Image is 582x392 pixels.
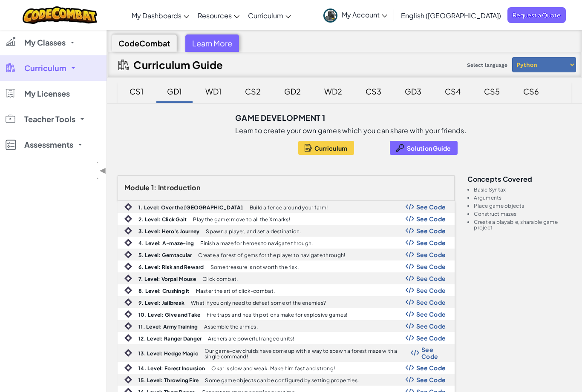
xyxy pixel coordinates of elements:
a: Request a Quote [507,7,566,23]
img: IconIntro.svg [124,322,132,330]
img: IconIntro.svg [124,364,132,372]
p: Archers are powerful ranged units! [208,336,294,341]
a: 13. Level: Hedge Magic Our game-dev druids have come up with a way to spawn a forest maze with a ... [118,344,455,362]
li: Arguments [474,195,571,200]
p: Build a fence around your farm! [250,205,328,210]
b: 1. Level: Over the [GEOGRAPHIC_DATA] [138,204,243,211]
img: IconIntro.svg [124,286,132,294]
b: 14. Level: Forest Incursion [138,365,205,372]
a: 11. Level: Army Training Assemble the armies. Show Code Logo See Code [118,320,455,332]
img: Show Code Logo [406,263,414,269]
span: Curriculum [24,64,66,72]
b: 7. Level: Vorpal Mouse [138,276,196,282]
h3: Game Development 1 [235,112,325,124]
span: See Code [416,299,446,306]
img: Show Code Logo [406,311,414,317]
span: My Dashboards [132,11,182,20]
a: My Account [319,2,392,29]
h3: Concepts covered [467,175,571,183]
p: Click combat. [202,276,238,282]
button: Solution Guide [390,141,458,155]
img: Show Code Logo [406,335,414,341]
span: Teacher Tools [24,115,75,123]
a: 3. Level: Hero's Journey Spawn a player, and set a destination. Show Code Logo See Code [118,225,455,237]
a: 14. Level: Forest Incursion Okar is slow and weak. Make him fast and strong! Show Code Logo See Code [118,362,455,374]
img: IconIntro.svg [124,239,132,246]
div: CodeCombat [112,34,177,52]
img: IconIntro.svg [124,227,132,235]
img: Show Code Logo [406,287,414,293]
span: 1: [151,183,157,192]
div: CS2 [236,81,269,101]
span: See Code [416,203,446,210]
span: See Code [416,287,446,294]
div: CS1 [121,81,152,101]
span: My Classes [24,39,66,46]
p: Spawn a player, and set a destination. [206,229,301,234]
img: Show Code Logo [411,350,419,356]
a: CodeCombat logo [23,6,97,24]
span: See Code [416,227,446,234]
p: Create a forest of gems for the player to navigate through! [198,252,345,258]
span: See Code [416,376,446,383]
b: 3. Level: Hero's Journey [138,228,199,235]
span: See Code [421,346,446,360]
img: IconIntro.svg [124,298,132,306]
b: 11. Level: Army Training [138,323,198,330]
img: Show Code Logo [406,299,414,305]
button: Curriculum [298,141,354,155]
img: Show Code Logo [406,216,414,222]
a: 1. Level: Over the [GEOGRAPHIC_DATA] Build a fence around your farm! Show Code Logo See Code [118,201,455,213]
p: Our game-dev druids have come up with a way to spawn a forest maze with a single command! [205,348,411,359]
img: Show Code Logo [406,323,414,329]
img: Show Code Logo [406,365,414,371]
a: 15. Level: Throwing Fire Some game objects can be configured by setting properties. Show Code Log... [118,374,455,386]
span: See Code [416,215,446,222]
span: ◀ [99,164,107,177]
a: 10. Level: Give and Take Fire traps and health potions make for explosive games! Show Code Logo S... [118,308,455,320]
span: Curriculum [248,11,283,20]
b: 4. Level: A-maze-ing [138,240,194,246]
b: 5. Level: Gemtacular [138,252,192,258]
span: See Code [416,251,446,258]
span: See Code [416,275,446,282]
p: Play the game: move to all the X marks! [193,217,290,222]
span: My Licenses [24,90,70,97]
h2: Curriculum Guide [133,59,223,71]
span: Introduction [158,183,200,192]
img: IconIntro.svg [124,203,132,211]
b: 8. Level: Crushing It [138,288,190,294]
p: Okar is slow and weak. Make him fast and strong! [211,366,335,371]
span: See Code [416,364,446,371]
p: Some game objects can be configured by setting properties. [205,378,359,383]
p: What if you only need to defeat some of the enemies? [191,300,326,306]
img: IconIntro.svg [124,263,132,270]
a: 12. Level: Ranger Danger Archers are powerful ranged units! Show Code Logo See Code [118,332,455,344]
li: Create a playable, sharable game project [474,219,571,230]
a: 9. Level: Jailbreak What if you only need to defeat some of the enemies? Show Code Logo See Code [118,296,455,308]
a: My Dashboards [127,4,193,27]
a: 8. Level: Crushing It Master the art of click-combat. Show Code Logo See Code [118,284,455,296]
span: See Code [416,239,446,246]
span: Resources [198,11,232,20]
span: See Code [416,311,446,318]
div: CS3 [357,81,390,101]
a: 4. Level: A-maze-ing Finish a maze for heroes to navigate through. Show Code Logo See Code [118,237,455,249]
p: Finish a maze for heroes to navigate through. [200,240,313,246]
a: Resources [193,4,244,27]
div: WD1 [197,81,230,101]
p: Assemble the armies. [204,324,257,329]
div: GD3 [396,81,430,101]
img: IconIntro.svg [124,251,132,258]
div: GD2 [276,81,309,101]
span: Curriculum [314,145,348,152]
a: Curriculum [244,4,295,27]
img: IconIntro.svg [124,334,132,342]
b: 10. Level: Give and Take [138,312,200,318]
div: CS5 [475,81,508,101]
img: IconIntro.svg [124,275,132,282]
p: Some treasure is not worth the risk. [210,264,299,270]
a: 2. Level: Click Gait Play the game: move to all the X marks! Show Code Logo See Code [118,213,455,225]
